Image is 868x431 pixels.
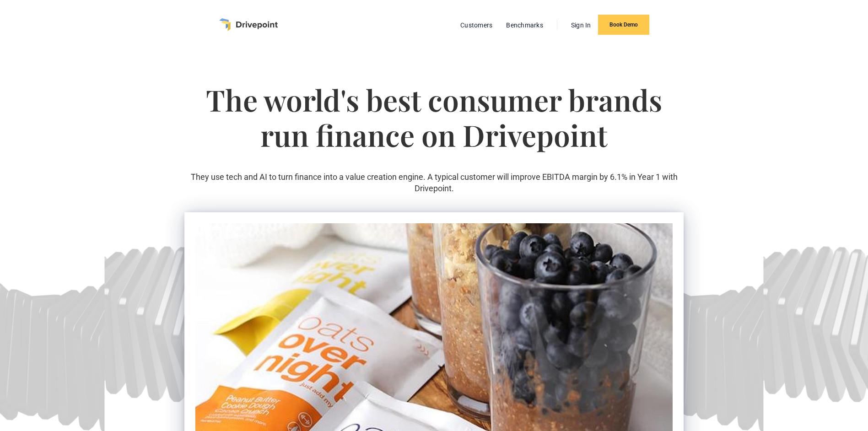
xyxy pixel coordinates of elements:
a: Sign In [566,19,596,31]
a: Benchmarks [501,19,548,31]
p: They use tech and AI to turn finance into a value creation engine. A typical customer will improv... [184,171,683,194]
a: Book Demo [598,15,649,35]
a: Customers [456,19,497,31]
h1: The world's best consumer brands run finance on Drivepoint [184,82,683,171]
a: home [219,18,278,31]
